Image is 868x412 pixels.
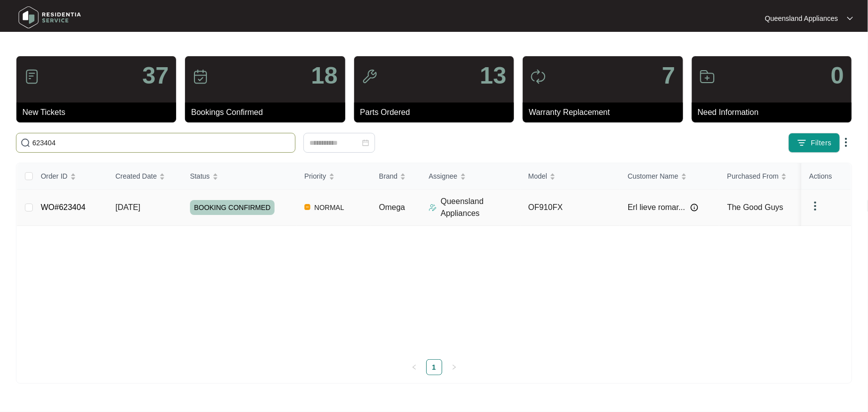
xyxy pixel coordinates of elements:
[628,202,685,213] span: Erl lieve romar...
[520,190,620,226] td: OF910FX
[15,2,85,32] img: residentia service logo
[379,203,405,211] span: Omega
[620,163,719,190] th: Customer Name
[190,171,210,182] span: Status
[41,203,86,211] a: WO#623404
[765,13,838,23] p: Queensland Appliances
[528,171,547,182] span: Model
[142,64,169,88] p: 37
[847,16,853,21] img: dropdown arrow
[699,69,715,85] img: icon
[727,203,783,211] span: The Good Guys
[520,163,620,190] th: Model
[182,163,296,190] th: Status
[360,106,514,118] p: Parts Ordered
[426,359,442,375] li: 1
[429,204,437,211] img: Assigner Icon
[32,137,291,148] input: Search by Order Id, Assignee Name, Customer Name, Brand and Model
[190,200,275,215] span: BOOKING CONFIRMED
[801,163,851,190] th: Actions
[529,106,682,118] p: Warranty Replacement
[411,364,417,370] span: left
[304,204,310,210] img: Vercel Logo
[480,64,506,88] p: 13
[22,106,176,118] p: New Tickets
[379,171,397,182] span: Brand
[446,359,462,375] li: Next Page
[811,138,832,148] span: Filters
[690,204,698,211] img: Info icon
[421,163,520,190] th: Assignee
[191,106,345,118] p: Bookings Confirmed
[20,138,30,148] img: search-icon
[530,69,546,85] img: icon
[24,69,40,85] img: icon
[107,163,182,190] th: Created Date
[719,163,819,190] th: Purchased From
[809,200,821,212] img: dropdown arrow
[429,171,458,182] span: Assignee
[840,136,852,148] img: dropdown arrow
[310,202,348,213] span: NORMAL
[446,359,462,375] button: right
[41,171,68,182] span: Order ID
[662,64,675,88] p: 7
[427,360,442,375] a: 1
[788,133,840,153] button: filter iconFilters
[406,359,422,375] li: Previous Page
[371,163,421,190] th: Brand
[831,64,844,88] p: 0
[451,364,457,370] span: right
[441,196,520,219] p: Queensland Appliances
[115,171,157,182] span: Created Date
[304,171,326,182] span: Priority
[296,163,371,190] th: Priority
[311,64,337,88] p: 18
[115,203,140,211] span: [DATE]
[727,171,778,182] span: Purchased From
[406,359,422,375] button: left
[628,171,678,182] span: Customer Name
[33,163,107,190] th: Order ID
[698,106,852,118] p: Need Information
[797,138,807,148] img: filter icon
[193,69,208,85] img: icon
[362,69,378,85] img: icon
